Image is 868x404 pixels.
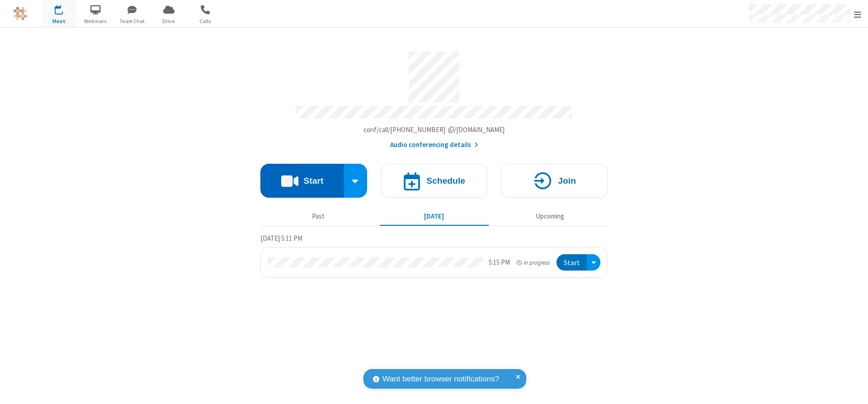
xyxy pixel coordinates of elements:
[845,380,861,398] iframe: Chat
[61,5,67,12] div: 1
[363,125,505,135] button: Copy my meeting room linkCopy my meeting room link
[115,17,149,25] span: Team Chat
[42,17,76,25] span: Meet
[189,17,222,25] span: Calls
[260,45,608,150] section: Account details
[260,164,344,198] button: Start
[382,373,499,385] span: Want better browser notifications?
[152,17,186,25] span: Drive
[517,258,550,267] em: in progress
[501,164,608,198] button: Join
[489,257,510,268] div: 5:15 PM
[79,17,113,25] span: Webinars
[380,208,489,225] button: [DATE]
[264,208,373,225] button: Past
[14,7,27,20] img: QA Selenium DO NOT DELETE OR CHANGE
[587,254,600,271] div: Open menu
[344,164,368,198] div: Start conference options
[426,176,465,185] h4: Schedule
[381,164,487,198] button: Schedule
[260,234,302,242] span: [DATE] 5:11 PM
[303,176,323,185] h4: Start
[260,233,608,278] section: Today's Meetings
[390,140,478,150] button: Audio conferencing details
[495,208,604,225] button: Upcoming
[558,176,576,185] h4: Join
[557,254,587,271] button: Start
[363,125,505,134] span: Copy my meeting room link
